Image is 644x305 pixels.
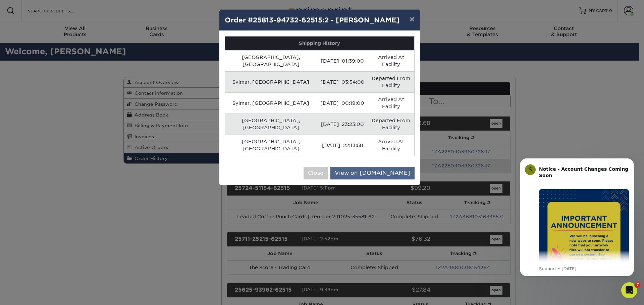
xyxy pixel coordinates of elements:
[225,135,317,156] td: [GEOGRAPHIC_DATA], [GEOGRAPHIC_DATA]
[317,71,368,92] td: [DATE] 03:54:00
[368,92,414,113] td: Arrived At Facility
[225,36,414,50] th: Shipping History
[304,167,328,179] button: Close
[635,282,640,288] span: 7
[225,50,317,71] td: [GEOGRAPHIC_DATA], [GEOGRAPHIC_DATA]
[368,50,414,71] td: Arrived At Facility
[225,71,317,92] td: Sylmar, [GEOGRAPHIC_DATA]
[317,135,368,156] td: [DATE] 22:13:58
[225,113,317,135] td: [GEOGRAPHIC_DATA], [GEOGRAPHIC_DATA]
[317,113,368,135] td: [DATE] 23:23:00
[368,71,414,92] td: Departed From Facility
[317,92,368,113] td: [DATE] 00:19:00
[621,282,637,298] iframe: Intercom live chat
[225,15,415,25] h4: Order #25813-94732-62515:2 - [PERSON_NAME]
[330,167,415,179] a: View on [DOMAIN_NAME]
[317,50,368,71] td: [DATE] 01:39:00
[404,10,420,28] button: ×
[368,113,414,135] td: Departed From Facility
[368,135,414,156] td: Arrived At Facility
[225,92,317,113] td: Sylmar, [GEOGRAPHIC_DATA]
[510,148,644,287] iframe: Intercom notifications message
